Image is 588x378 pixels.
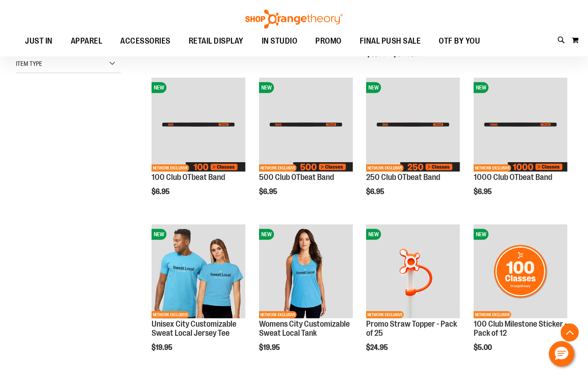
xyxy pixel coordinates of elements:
[366,82,381,93] span: NEW
[362,220,465,375] div: product
[259,343,281,352] span: $19.95
[307,31,351,52] a: PROMO
[152,78,245,173] a: Image of 100 Club OTbeat BandNEWNETWORK EXCLUSIVE
[366,188,386,196] span: $6.95
[180,31,253,52] a: RETAIL DISPLAY
[259,311,297,318] span: NETWORK EXCLUSIVE
[366,224,460,318] img: Promo Straw Topper - Pack of 25
[259,82,274,93] span: NEW
[147,73,250,214] div: product
[474,78,568,173] a: Image of 1000 Club OTbeat BandNEWNETWORK EXCLUSIVE
[259,78,353,172] img: Image of 500 Club OTbeat Band
[112,31,180,52] a: ACCESSORIES
[366,319,457,338] a: Promo Straw Topper - Pack of 25
[474,311,511,318] span: NETWORK EXCLUSIVE
[474,319,567,338] a: 100 Club Milestone Sticker - Pack of 12
[259,173,334,182] a: 500 Club OTbeat Band
[366,311,404,318] span: NETWORK EXCLUSIVE
[430,31,490,52] a: OTF BY YOU
[549,341,574,367] button: Hello, have a question? Let’s chat.
[152,224,245,318] img: Unisex City Customizable Fine Jersey Tee
[25,31,53,51] span: JUST IN
[474,78,568,172] img: Image of 1000 Club OTbeat Band
[561,323,579,342] button: Back To Top
[244,10,344,29] img: Shop Orangetheory
[255,73,358,214] div: product
[439,31,480,51] span: OTF BY YOU
[474,224,568,320] a: 100 Club Milestone Sticker - Pack of 12NEWNETWORK EXCLUSIVE
[316,31,342,51] span: PROMO
[366,343,389,352] span: $24.95
[469,73,572,214] div: product
[366,78,460,173] a: Image of 250 Club OTbeat BandNEWNETWORK EXCLUSIVE
[152,78,245,172] img: Image of 100 Club OTbeat Band
[259,319,350,338] a: Womens City Customizable Sweat Local Tank
[16,60,42,67] span: Item Type
[259,224,353,320] a: City Customizable Perfect Racerback TankNEWNETWORK EXCLUSIVE
[259,164,297,172] span: NETWORK EXCLUSIVE
[152,173,225,182] a: 100 Club OTbeat Band
[474,188,493,196] span: $6.95
[152,188,171,196] span: $6.95
[259,188,279,196] span: $6.95
[366,229,381,240] span: NEW
[362,73,465,214] div: product
[366,224,460,320] a: Promo Straw Topper - Pack of 25NEWNETWORK EXCLUSIVE
[366,164,404,172] span: NETWORK EXCLUSIVE
[71,31,103,51] span: APPAREL
[259,229,274,240] span: NEW
[62,31,112,52] a: APPAREL
[16,31,62,51] a: JUST IN
[262,31,298,51] span: IN STUDIO
[474,82,489,93] span: NEW
[474,224,568,318] img: 100 Club Milestone Sticker - Pack of 12
[255,220,358,375] div: product
[474,229,489,240] span: NEW
[189,31,244,51] span: RETAIL DISPLAY
[366,173,440,182] a: 250 Club OTbeat Band
[152,311,189,318] span: NETWORK EXCLUSIVE
[259,224,353,318] img: City Customizable Perfect Racerback Tank
[360,31,421,51] span: FINAL PUSH SALE
[474,343,493,352] span: $5.00
[152,82,167,93] span: NEW
[351,31,430,52] a: FINAL PUSH SALE
[474,164,511,172] span: NETWORK EXCLUSIVE
[152,164,189,172] span: NETWORK EXCLUSIVE
[152,229,167,240] span: NEW
[152,224,245,320] a: Unisex City Customizable Fine Jersey TeeNEWNETWORK EXCLUSIVE
[152,319,236,338] a: Unisex City Customizable Sweat Local Jersey Tee
[121,31,171,51] span: ACCESSORIES
[469,220,572,375] div: product
[259,78,353,173] a: Image of 500 Club OTbeat BandNEWNETWORK EXCLUSIVE
[253,31,307,52] a: IN STUDIO
[366,78,460,172] img: Image of 250 Club OTbeat Band
[147,220,250,375] div: product
[474,173,552,182] a: 1000 Club OTbeat Band
[152,343,174,352] span: $19.95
